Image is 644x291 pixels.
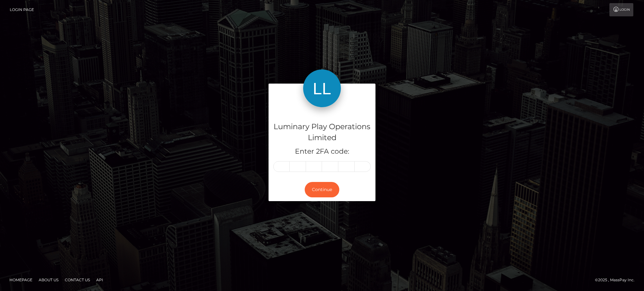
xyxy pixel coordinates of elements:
[62,275,92,285] a: Contact Us
[10,3,34,16] a: Login Page
[36,275,61,285] a: About Us
[303,69,341,107] img: Luminary Play Operations Limited
[7,275,35,285] a: Homepage
[273,121,371,143] h4: Luminary Play Operations Limited
[305,182,339,197] button: Continue
[609,3,633,16] a: Login
[94,275,106,285] a: API
[595,277,639,283] div: © 2025 , MassPay Inc.
[273,147,371,156] h5: Enter 2FA code:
